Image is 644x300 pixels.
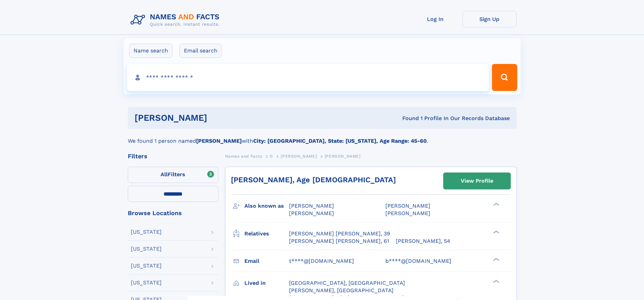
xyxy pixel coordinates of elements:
[492,64,517,91] button: Search Button
[244,277,289,289] h3: Lived in
[161,171,168,178] span: All
[128,210,218,216] div: Browse Locations
[289,210,334,216] span: [PERSON_NAME]
[492,257,500,261] div: ❯
[385,210,430,216] span: [PERSON_NAME]
[385,203,430,209] span: [PERSON_NAME]
[131,263,162,269] div: [US_STATE]
[131,246,162,252] div: [US_STATE]
[131,229,162,235] div: [US_STATE]
[462,11,517,27] a: Sign Up
[127,64,489,91] input: search input
[492,202,500,207] div: ❯
[244,228,289,239] h3: Relatives
[289,237,389,245] a: [PERSON_NAME] [PERSON_NAME], 61
[128,153,218,159] div: Filters
[128,129,517,145] div: We found 1 person named with .
[244,200,289,212] h3: Also known as
[135,114,305,122] h1: [PERSON_NAME]
[492,279,500,283] div: ❯
[396,237,450,245] a: [PERSON_NAME], 54
[408,11,462,27] a: Log In
[196,138,242,144] b: [PERSON_NAME]
[444,173,510,189] a: View Profile
[128,11,225,29] img: Logo Names and Facts
[128,167,218,183] label: Filters
[289,280,405,286] span: [GEOGRAPHIC_DATA], [GEOGRAPHIC_DATA]
[231,176,396,184] a: [PERSON_NAME], Age [DEMOGRAPHIC_DATA]
[289,287,393,294] span: [PERSON_NAME], [GEOGRAPHIC_DATA]
[492,230,500,234] div: ❯
[225,152,262,160] a: Names and Facts
[131,280,162,285] div: [US_STATE]
[244,255,289,267] h3: Email
[270,154,273,159] span: D
[253,138,427,144] b: City: [GEOGRAPHIC_DATA], State: [US_STATE], Age Range: 45-60
[461,173,493,189] div: View Profile
[281,154,317,159] span: [PERSON_NAME]
[289,230,390,237] a: [PERSON_NAME] [PERSON_NAME], 39
[289,203,334,209] span: [PERSON_NAME]
[180,44,222,58] label: Email search
[305,115,510,122] div: Found 1 Profile In Our Records Database
[270,152,273,160] a: D
[281,152,317,160] a: [PERSON_NAME]
[129,44,172,58] label: Name search
[325,154,361,159] span: [PERSON_NAME]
